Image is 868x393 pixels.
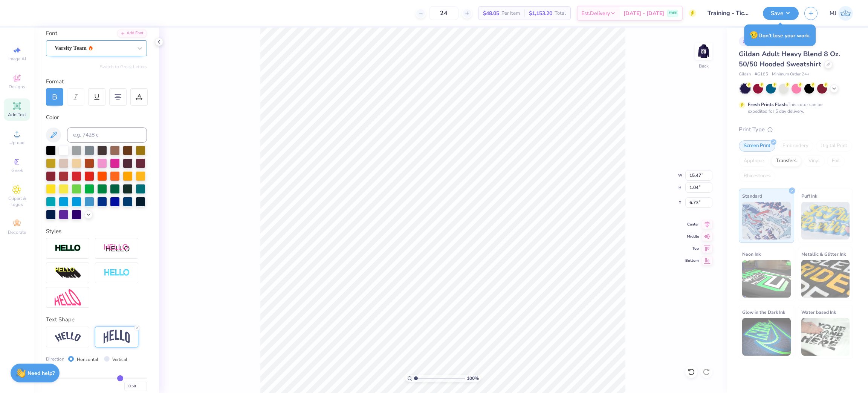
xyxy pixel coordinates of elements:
strong: Need help? [28,370,55,377]
span: $48.05 [483,9,499,17]
img: Stroke [55,244,81,253]
span: Minimum Order: 24 + [772,71,810,78]
img: Back [696,44,711,59]
img: Neon Ink [742,260,791,298]
span: $1,153.20 [529,9,552,17]
span: MJ [830,9,836,18]
img: Water based Ink [801,318,850,356]
input: e.g. 7428 c [67,127,147,143]
label: Font [46,29,57,38]
strong: Fresh Prints Flash: [748,101,788,107]
span: Gildan [739,71,751,78]
input: – – [429,6,458,20]
img: Metallic & Glitter Ink [801,260,850,298]
span: Neon Ink [742,250,761,258]
span: Per Item [501,9,520,17]
div: Screen Print [739,140,775,152]
div: Styles [46,227,147,236]
span: Middle [685,234,699,239]
span: Designs [9,84,25,90]
img: Arch [104,330,130,344]
span: Water based Ink [801,308,836,316]
span: # G185 [755,71,768,78]
div: Applique [739,155,769,167]
div: Embroidery [778,140,813,152]
div: This color can be expedited for 5 day delivery. [748,101,840,115]
span: Upload [9,140,24,146]
div: Vinyl [804,155,825,167]
div: Transfers [771,155,801,167]
a: MJ [830,6,853,21]
img: Free Distort [55,289,81,305]
span: Center [685,222,699,227]
button: Switch to Greek Letters [100,64,147,70]
span: Est. Delivery [581,9,610,17]
span: 😥 [749,30,758,40]
span: Decorate [8,229,26,235]
div: Rhinestones [739,170,775,182]
img: Glow in the Dark Ink [742,318,791,356]
span: Bottom [685,258,699,263]
span: [DATE] - [DATE] [623,9,664,17]
div: Text Shape [46,315,147,324]
input: Untitled Design [702,6,757,21]
span: Add Text [8,112,26,118]
span: Gildan Adult Heavy Blend 8 Oz. 50/50 Hooded Sweatshirt [739,49,840,69]
span: Total [555,9,566,17]
img: Standard [742,202,791,239]
span: 100 % [467,375,479,382]
div: Color [46,113,147,122]
div: Foil [827,155,845,167]
img: 3d Illusion [55,267,81,279]
div: Format [46,77,148,86]
span: FREE [669,11,677,16]
button: Save [763,7,799,20]
img: Puff Ink [801,202,850,239]
div: Add Font [117,29,147,38]
div: Digital Print [816,140,852,152]
img: Mark Joshua Mullasgo [838,6,853,21]
label: Vertical [112,356,127,363]
div: # 494226U [739,37,769,46]
img: Negative Space [104,269,130,277]
span: Clipart & logos [4,195,30,207]
img: Shadow [104,244,130,253]
span: Glow in the Dark Ink [742,308,785,316]
span: Top [685,246,699,251]
label: Horizontal [77,356,98,363]
div: Back [699,63,709,69]
img: Arc [55,332,81,342]
span: Greek [11,167,23,173]
span: Direction [46,356,64,362]
div: Print Type [739,125,853,134]
span: Image AI [8,56,26,62]
span: Metallic & Glitter Ink [801,250,846,258]
span: Puff Ink [801,192,817,200]
div: Don’t lose your work. [744,25,816,46]
span: Standard [742,192,762,200]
